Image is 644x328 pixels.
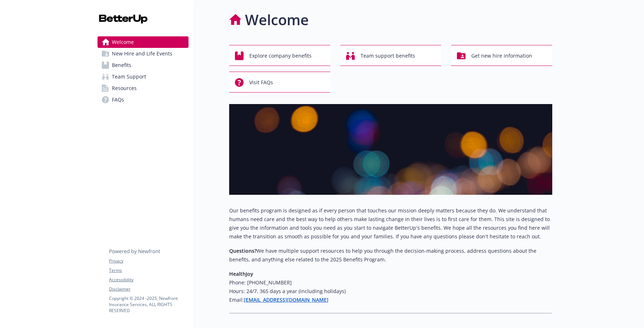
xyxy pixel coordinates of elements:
a: Disclaimer [109,286,188,292]
span: Welcome [112,36,134,48]
button: Team support benefits [340,45,441,66]
h1: Welcome [245,9,309,31]
a: Accessibility [109,277,188,283]
a: Privacy [109,258,188,264]
span: Benefits [112,59,131,71]
h6: Phone: [PHONE_NUMBER] [229,278,552,287]
button: Visit FAQs [229,72,330,93]
a: Team Support [97,71,189,82]
h6: Hours: 24/7, 365 days a year (including holidays)​ [229,287,552,296]
span: Get new hire information [471,49,532,63]
a: New Hire and Life Events [97,48,189,59]
a: Resources [97,82,189,94]
p: Copyright © 2024 - 2025 , Newfront Insurance Services, ALL RIGHTS RESERVED [109,295,188,314]
span: Team support benefits [360,49,415,63]
p: We have multiple support resources to help you through the decision-making process, address quest... [229,247,552,264]
p: Our benefits program is designed as if every person that touches our mission deeply matters becau... [229,206,552,241]
a: FAQs [97,94,189,105]
strong: HealthJoy [229,270,253,277]
span: Team Support [112,71,146,82]
span: Visit FAQs [249,76,273,89]
span: New Hire and Life Events [112,48,172,59]
a: Benefits [97,59,189,71]
span: Resources [112,82,137,94]
span: Explore company benefits [249,49,312,63]
img: overview page banner [229,104,552,195]
a: [EMAIL_ADDRESS][DOMAIN_NAME] [244,296,328,303]
span: FAQs [112,94,124,105]
a: Terms [109,267,188,274]
strong: Questions? [229,247,257,254]
button: Explore company benefits [229,45,330,66]
button: Get new hire information [451,45,552,66]
a: Welcome [97,36,189,48]
h6: Email: [229,296,552,304]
